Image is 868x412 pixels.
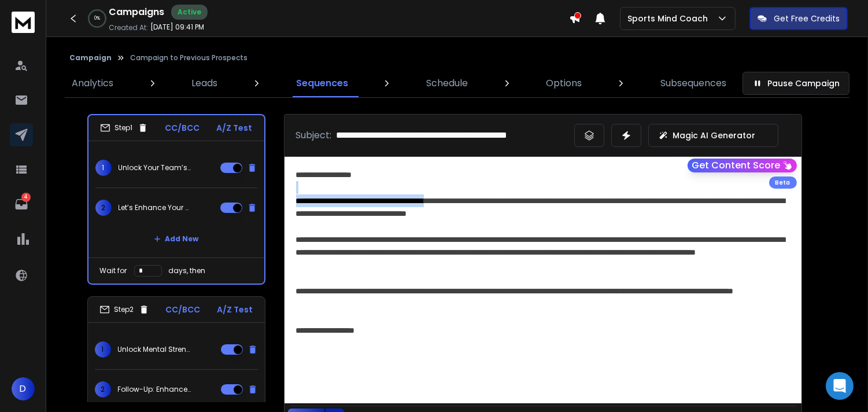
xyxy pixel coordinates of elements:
[749,7,848,30] button: Get Free Credits
[426,76,468,90] p: Schedule
[145,227,208,251] button: Add New
[119,203,193,212] p: Let’s Enhance Your Team’s Mental Game!
[165,122,200,134] p: CC/BCC
[217,122,253,134] p: A/Z Test
[217,304,253,315] p: A/Z Test
[653,69,733,97] a: Subsequences
[65,69,120,97] a: Analytics
[95,341,111,358] span: 1
[166,304,201,315] p: CC/BCC
[95,200,112,216] span: 2
[10,193,33,216] a: 4
[119,163,193,172] p: Unlock Your Team’s Full Potential with Cognisport
[546,76,582,90] p: Options
[87,114,265,285] li: Step1CC/BCCA/Z Test1Unlock Your Team’s Full Potential with Cognisport2Let’s Enhance Your Team’s M...
[673,130,756,141] p: Magic AI Generator
[109,5,164,19] h1: Campaigns
[419,69,475,97] a: Schedule
[100,266,127,275] p: Wait for
[95,160,112,176] span: 1
[130,53,248,62] p: Campaign to Previous Prospects
[191,76,217,90] p: Leads
[688,159,797,172] button: Get Content Score
[826,372,854,400] div: Open Intercom Messenger
[627,13,712,24] p: Sports Mind Coach
[743,72,849,95] button: Pause Campaign
[169,266,206,275] p: days, then
[72,76,113,90] p: Analytics
[99,304,149,315] div: Step 2
[95,381,111,398] span: 2
[12,377,35,400] button: D
[769,176,797,189] div: Beta
[100,123,148,133] div: Step 1
[648,124,778,147] button: Magic AI Generator
[296,128,332,142] p: Subject:
[289,69,355,97] a: Sequences
[184,69,224,97] a: Leads
[150,23,204,32] p: [DATE] 09:41 PM
[540,69,589,97] a: Options
[109,23,148,32] p: Created At:
[118,345,192,354] p: Unlock Mental Strength for Your Team
[296,76,348,90] p: Sequences
[774,13,840,24] p: Get Free Credits
[171,5,208,20] div: Active
[660,76,726,90] p: Subsequences
[69,53,112,62] button: Campaign
[118,385,192,394] p: Follow-Up: Enhance Your Team’s Mental Game
[94,15,100,22] p: 0 %
[12,12,35,33] img: logo
[21,193,31,202] p: 4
